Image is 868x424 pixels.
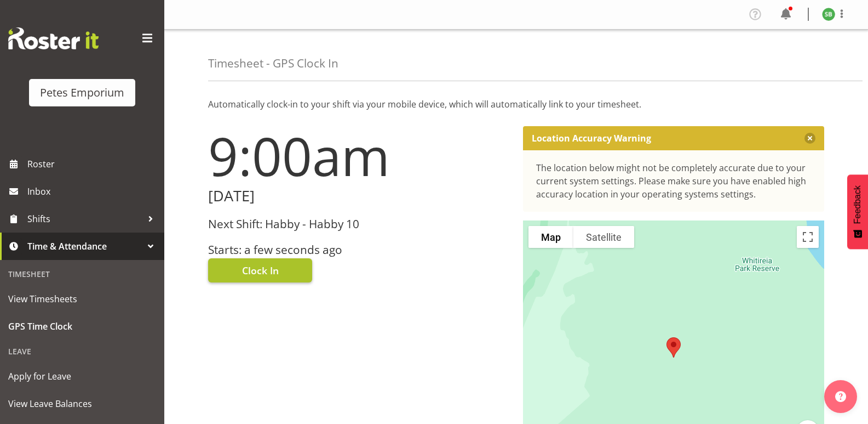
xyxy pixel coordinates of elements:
[822,8,835,21] img: stephanie-burden9828.jpg
[208,98,824,111] p: Automatically clock-in to your shift via your mobile device, which will automatically link to you...
[208,258,312,282] button: Clock In
[835,391,846,402] img: help-xxl-2.png
[242,263,279,278] span: Clock In
[3,313,162,340] a: GPS Time Clock
[27,211,142,227] span: Shifts
[528,226,573,248] button: Show street map
[3,340,162,363] div: Leave
[27,156,159,172] span: Roster
[208,218,510,230] h3: Next Shift: Habby - Habby 10
[8,291,156,307] span: View Timesheets
[804,133,815,144] button: Close message
[847,174,868,249] button: Feedback - Show survey
[797,226,819,248] button: Toggle fullscreen view
[536,161,812,201] div: The location below might not be completely accurate due to your current system settings. Please m...
[3,363,162,390] a: Apply for Leave
[573,226,634,248] button: Show satellite imagery
[3,263,162,285] div: Timesheet
[208,188,510,205] h2: [DATE]
[40,84,124,101] div: Petes Emporium
[27,238,142,255] span: Time & Attendance
[8,27,99,49] img: Rosterit website logo
[532,133,651,144] p: Location Accuracy Warning
[208,57,338,70] h4: Timesheet - GPS Clock In
[3,285,162,313] a: View Timesheets
[208,244,510,256] h3: Starts: a few seconds ago
[27,183,159,200] span: Inbox
[208,126,510,185] h1: 9:00am
[8,395,156,412] span: View Leave Balances
[8,318,156,335] span: GPS Time Clock
[853,185,863,224] span: Feedback
[8,368,156,385] span: Apply for Leave
[3,390,162,417] a: View Leave Balances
